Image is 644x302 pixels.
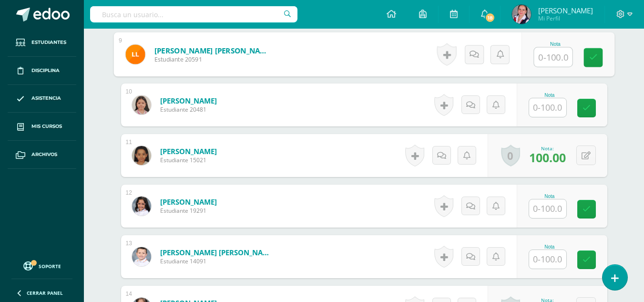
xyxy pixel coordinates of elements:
a: Mis cursos [8,113,76,141]
span: Soporte [39,263,61,270]
div: Nota [529,194,571,199]
a: [PERSON_NAME] [PERSON_NAME] [160,248,275,257]
span: [PERSON_NAME] [538,6,593,15]
a: Estudiantes [8,29,76,57]
a: Asistencia [8,85,76,113]
span: Estudiantes [31,39,66,46]
div: Nota [529,93,571,98]
a: [PERSON_NAME] [160,146,217,156]
span: Cerrar panel [27,290,63,296]
input: 0-100.0 [529,250,566,269]
span: Estudiante 14091 [160,257,275,265]
span: Estudiante 20591 [154,55,272,64]
img: b0034479976fc19ed8e20ce6eac9b2fd.png [132,95,151,115]
span: Estudiante 19291 [160,207,217,215]
img: c2f722f83b2fd9b087aa4785765f22dc.png [512,5,531,24]
a: [PERSON_NAME] [PERSON_NAME] [154,45,272,55]
a: Soporte [11,259,72,272]
a: [PERSON_NAME] [160,197,217,207]
span: 18 [485,12,495,23]
input: 0-100.0 [529,199,566,218]
span: Estudiante 15021 [160,156,217,164]
a: Disciplina [8,57,76,85]
span: Disciplina [31,67,60,74]
input: Busca un usuario... [90,6,297,22]
div: Nota [529,244,571,250]
img: cb445d5c4e5007396d8c144be7978da9.png [125,44,145,64]
a: 0 [501,145,520,167]
div: Nota [533,42,577,47]
input: 0-100.0 [534,48,572,67]
a: Archivos [8,141,76,169]
div: Nota: [529,145,566,152]
img: 137f91b96705c40427833b9bcb2425d3.png [132,247,151,266]
a: [PERSON_NAME] [160,96,217,105]
span: Mis cursos [31,123,62,130]
span: 100.00 [529,149,566,166]
span: Archivos [31,151,57,158]
img: 6b274c3613a8c40ad4d363d951de5dd9.png [132,197,151,216]
span: Mi Perfil [538,14,593,22]
input: 0-100.0 [529,98,566,117]
img: ee1df92060d19e8adae61d1786e0f2a3.png [132,146,151,165]
span: Estudiante 20481 [160,105,217,114]
span: Asistencia [31,94,61,102]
